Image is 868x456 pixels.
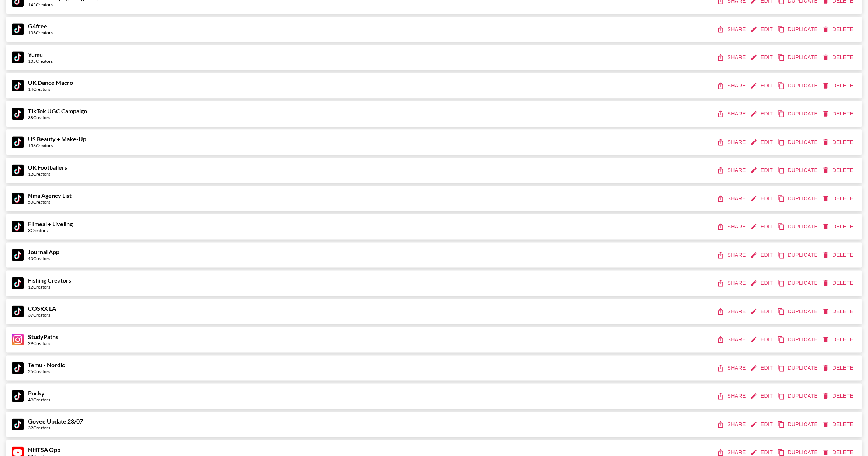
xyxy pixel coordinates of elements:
[820,23,856,36] button: delete
[776,135,820,149] button: duplicate
[749,51,776,64] button: edit
[715,79,749,93] button: share
[715,51,749,64] button: share
[820,51,856,64] button: delete
[820,276,856,290] button: delete
[28,192,72,199] strong: Nma Agency List
[715,389,749,403] button: share
[28,135,86,142] strong: US Beauty + Make-Up
[28,86,73,92] div: 14 Creators
[749,248,776,262] button: edit
[776,248,820,262] button: duplicate
[28,51,43,58] strong: Yumu
[820,361,856,375] button: delete
[749,192,776,205] button: edit
[12,193,24,204] img: TikTok
[749,333,776,346] button: edit
[28,2,100,7] div: 145 Creators
[820,79,856,93] button: delete
[12,418,24,430] img: TikTok
[749,305,776,318] button: edit
[820,192,856,205] button: delete
[820,163,856,177] button: delete
[776,333,820,346] button: duplicate
[28,79,73,86] strong: UK Dance Macro
[28,418,83,425] strong: Govee Update 28/07
[820,107,856,121] button: delete
[12,390,24,402] img: TikTok
[715,333,749,346] button: share
[28,361,65,368] strong: Temu - Nordic
[715,163,749,177] button: share
[776,192,820,205] button: duplicate
[776,79,820,93] button: duplicate
[28,390,45,397] strong: Pocky
[749,389,776,403] button: edit
[776,305,820,318] button: duplicate
[28,397,50,403] div: 49 Creators
[12,108,24,120] img: TikTok
[749,163,776,177] button: edit
[12,334,24,345] img: Instagram
[715,361,749,375] button: share
[28,277,71,284] strong: Fishing Creators
[749,276,776,290] button: edit
[749,79,776,93] button: edit
[12,80,24,91] img: TikTok
[749,135,776,149] button: edit
[715,107,749,121] button: share
[28,256,59,261] div: 43 Creators
[776,418,820,431] button: duplicate
[776,361,820,375] button: duplicate
[28,333,58,340] strong: StudyPaths
[12,362,24,374] img: TikTok
[12,51,24,63] img: TikTok
[820,333,856,346] button: delete
[715,418,749,431] button: share
[776,389,820,403] button: duplicate
[776,107,820,121] button: duplicate
[715,248,749,262] button: share
[28,30,53,35] div: 103 Creators
[820,248,856,262] button: delete
[776,23,820,36] button: duplicate
[28,341,58,346] div: 29 Creators
[28,312,56,318] div: 37 Creators
[820,389,856,403] button: delete
[28,446,60,453] strong: NHTSA Opp
[28,164,67,171] strong: UK Footballers
[715,220,749,234] button: share
[12,23,24,35] img: TikTok
[820,135,856,149] button: delete
[12,305,24,317] img: TikTok
[28,369,65,374] div: 25 Creators
[749,418,776,431] button: edit
[28,228,73,233] div: 3 Creators
[28,23,47,30] strong: G4free
[715,23,749,36] button: share
[820,305,856,318] button: delete
[28,305,56,312] strong: COSRX LA
[28,115,87,120] div: 38 Creators
[715,276,749,290] button: share
[12,164,24,176] img: TikTok
[820,220,856,234] button: delete
[749,220,776,234] button: edit
[28,143,86,148] div: 156 Creators
[715,135,749,149] button: share
[28,171,67,177] div: 12 Creators
[28,107,87,114] strong: TikTok UGC Campaign
[28,58,53,64] div: 105 Creators
[28,220,73,227] strong: Flimeal + Liveling
[776,276,820,290] button: duplicate
[749,23,776,36] button: edit
[12,249,24,261] img: TikTok
[715,305,749,318] button: share
[749,361,776,375] button: edit
[715,192,749,205] button: share
[749,107,776,121] button: edit
[776,51,820,64] button: duplicate
[28,284,71,290] div: 12 Creators
[12,136,24,148] img: TikTok
[28,199,72,205] div: 50 Creators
